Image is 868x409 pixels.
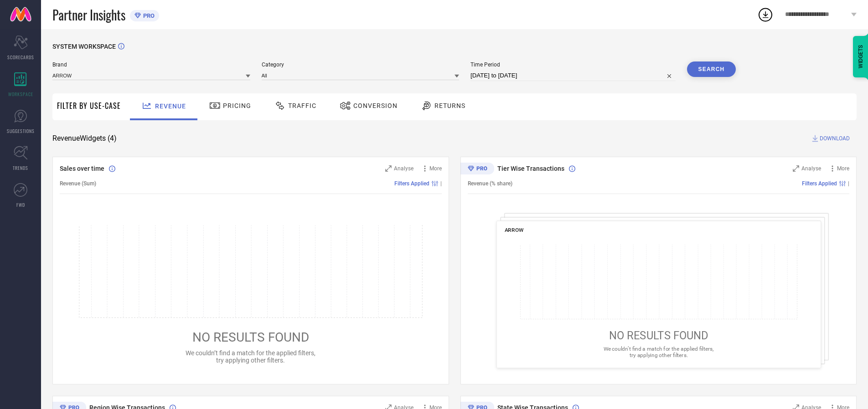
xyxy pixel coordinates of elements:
[52,61,250,68] span: Brand
[470,70,676,81] input: Select time period
[757,6,774,23] div: Open download list
[603,346,713,358] span: We couldn’t find a match for the applied filters, try applying other filters.
[434,102,465,109] span: Returns
[52,5,125,24] span: Partner Insights
[192,330,309,345] span: NO RESULTS FOUND
[7,54,34,61] span: SCORECARDS
[470,61,676,68] span: Time Period
[385,165,392,172] svg: Zoom
[820,134,850,143] span: DOWNLOAD
[837,165,849,172] span: More
[186,349,315,364] span: We couldn’t find a match for the applied filters, try applying other filters.
[440,180,442,187] span: |
[288,102,316,109] span: Traffic
[52,43,116,50] span: SYSTEM WORKSPACE
[7,128,35,134] span: SUGGESTIONS
[52,134,117,143] span: Revenue Widgets ( 4 )
[801,165,821,172] span: Analyse
[57,100,121,111] span: Filter By Use-Case
[468,180,512,187] span: Revenue (% share)
[16,201,25,208] span: FWD
[460,163,494,176] div: Premium
[497,165,564,172] span: Tier Wise Transactions
[60,165,104,172] span: Sales over time
[394,180,429,187] span: Filters Applied
[848,180,849,187] span: |
[609,329,708,342] span: NO RESULTS FOUND
[394,165,413,172] span: Analyse
[687,61,736,77] button: Search
[802,180,837,187] span: Filters Applied
[13,164,28,171] span: TRENDS
[504,227,523,233] span: ARROW
[155,102,186,110] span: Revenue
[429,165,442,172] span: More
[353,102,398,109] span: Conversion
[141,12,155,19] span: PRO
[8,91,33,97] span: WORKSPACE
[262,61,460,68] span: Category
[793,165,799,172] svg: Zoom
[60,180,96,187] span: Revenue (Sum)
[223,102,251,109] span: Pricing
